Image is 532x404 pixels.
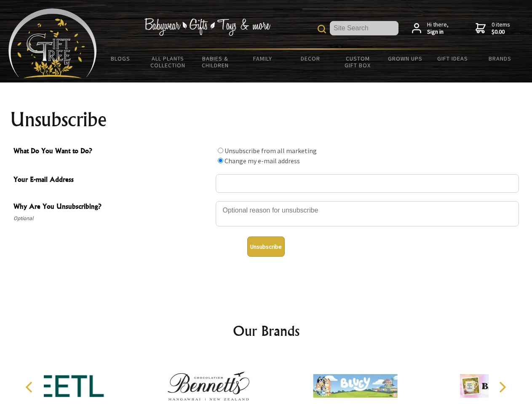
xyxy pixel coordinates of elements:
[334,50,382,74] a: Custom Gift Box
[21,378,40,396] button: Previous
[13,174,211,186] span: Your E-mail Address
[492,28,510,36] strong: $0.00
[13,146,211,158] span: What Do You Want to Do?
[13,201,211,213] span: Why Are You Unsubscribing?
[412,21,449,36] a: Hi there,Sign in
[8,8,97,78] img: Babyware - Gifts - Toys and more...
[476,50,524,67] a: Brands
[493,378,511,396] button: Next
[216,201,519,226] textarea: Why Are You Unsubscribing?
[247,237,285,257] button: Unsubscribe
[318,25,326,33] img: product search
[286,50,334,67] a: Decor
[144,18,270,36] img: Babywear - Gifts - Toys & more
[427,21,449,36] span: Hi there,
[330,21,398,35] input: Site Search
[13,213,211,223] span: Optional
[218,158,223,163] input: What Do You Want to Do?
[381,50,429,67] a: Grown Ups
[429,50,476,67] a: Gift Ideas
[97,50,144,67] a: BLOGS
[218,148,223,153] input: What Do You Want to Do?
[492,21,510,36] span: 0 items
[216,174,519,193] input: Your E-mail Address
[192,50,239,74] a: Babies & Children
[239,50,287,67] a: Family
[10,109,522,130] h1: Unsubscribe
[476,21,510,36] a: 0 items$0.00
[17,321,516,341] h2: Our Brands
[144,50,192,74] a: All Plants Collection
[225,146,317,155] label: Unsubscribe from all marketing
[427,28,449,36] strong: Sign in
[225,157,300,165] label: Change my e-mail address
